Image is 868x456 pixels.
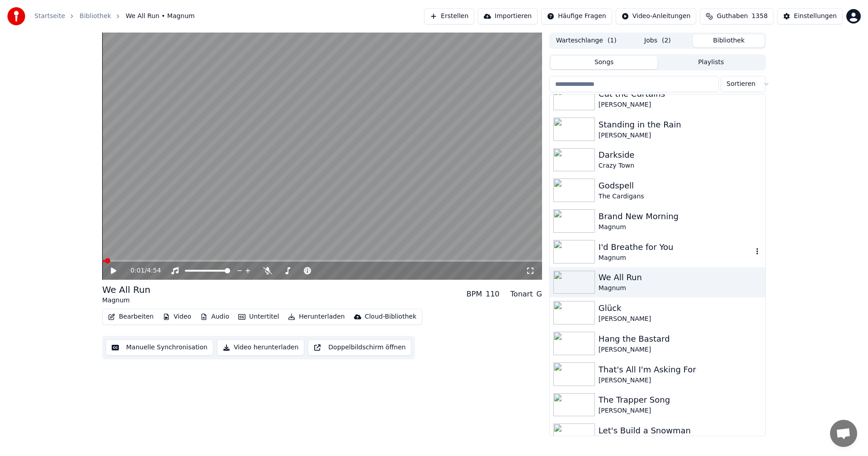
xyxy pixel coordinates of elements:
button: Einstellungen [777,8,843,24]
button: Video [159,310,195,323]
button: Video-Anleitungen [616,8,697,24]
div: [PERSON_NAME] [599,131,762,140]
div: Darkside [599,149,762,161]
button: Video herunterladen [217,339,304,356]
div: We All Run [599,271,762,284]
div: We All Run [102,283,151,296]
button: Bibliothek [693,34,764,47]
span: 0:01 [131,266,145,275]
button: Häufige Fragen [541,8,612,24]
a: Startseite [34,12,65,21]
span: We All Run • Magnum [126,12,195,21]
div: [PERSON_NAME] [599,315,762,324]
span: ( 1 ) [608,36,617,45]
div: Einstellungen [794,12,837,21]
div: Crazy Town [599,161,762,170]
div: The Cardigans [599,192,762,201]
div: 110 [486,289,500,300]
div: [PERSON_NAME] [599,100,762,109]
div: Magnum [599,223,762,232]
div: Cloud-Bibliothek [365,312,416,321]
button: Erstellen [424,8,474,24]
div: Let's Build a Snowman [599,424,762,437]
button: Guthaben1358 [700,8,774,24]
div: G [536,289,542,300]
div: [PERSON_NAME] [599,406,762,415]
span: ( 2 ) [662,36,671,45]
div: / [131,266,152,275]
div: I'd Breathe for You [599,241,753,254]
div: Standing in the Rain [599,118,762,131]
div: BPM [467,289,482,300]
span: 1358 [751,12,768,21]
span: Guthaben [717,12,748,21]
div: Magnum [599,254,753,263]
div: Hang the Bastard [599,333,762,345]
button: Untertitel [235,310,283,323]
div: Glück [599,302,762,315]
img: youka [7,7,25,25]
button: Doppelbildschirm öffnen [308,339,411,356]
span: 4:54 [147,266,161,275]
div: [PERSON_NAME] [599,376,762,385]
div: Tonart [510,289,533,300]
button: Manuelle Synchronisation [106,339,213,356]
div: Chat öffnen [830,420,857,447]
button: Herunterladen [284,310,348,323]
div: Godspell [599,179,762,192]
div: Brand New Morning [599,210,762,223]
div: That's All I'm Asking For [599,363,762,376]
nav: breadcrumb [34,12,195,21]
button: Warteschlange [551,34,622,47]
div: [PERSON_NAME] [599,345,762,354]
div: The Trapper Song [599,394,762,406]
button: Songs [551,56,658,69]
button: Audio [197,310,233,323]
button: Importieren [478,8,538,24]
span: Sortieren [726,80,755,89]
a: Bibliothek [80,12,111,21]
button: Bearbeiten [104,310,157,323]
button: Playlists [657,56,764,69]
button: Jobs [622,34,693,47]
div: Magnum [102,296,151,305]
div: Magnum [599,284,762,293]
